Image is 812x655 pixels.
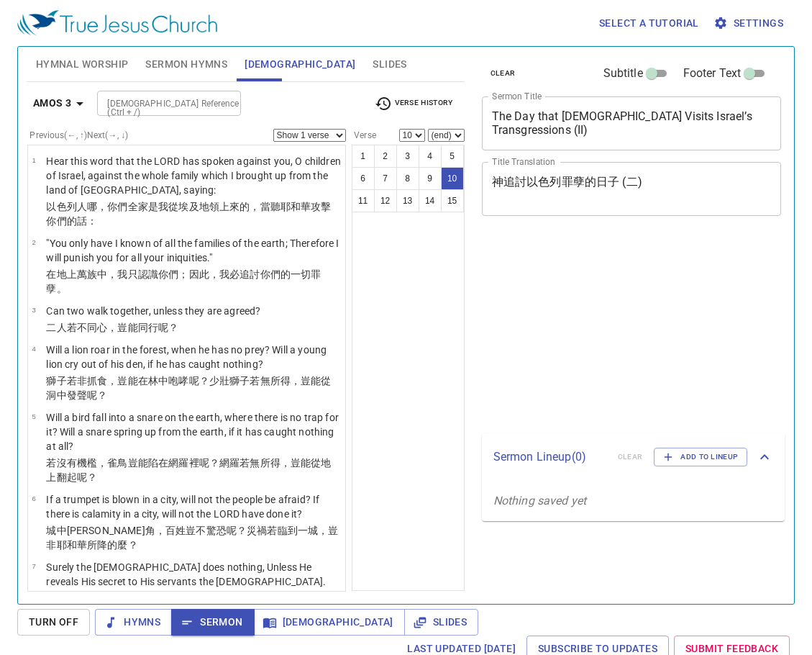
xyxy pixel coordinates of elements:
wh3045: 你們；因此，我必追討 [46,268,321,294]
span: [DEMOGRAPHIC_DATA] [245,55,355,73]
wh5892: [PERSON_NAME] [46,525,338,551]
p: 若沒有機檻 [46,456,341,484]
button: 10 [441,167,464,190]
span: Hymns [106,613,160,631]
button: 2 [374,145,397,168]
span: Footer Text [683,65,742,82]
wh5971: 豈不驚恐 [46,525,338,551]
p: 獅子 [46,374,341,402]
wh1697: ： [87,215,97,227]
wh3212: ？ [168,322,178,333]
span: 6 [32,494,35,502]
button: 9 [419,167,442,190]
p: Can two walk together, unless they are agreed? [46,304,260,318]
wh8628: 角 [46,525,338,551]
p: Will a bird fall into a snare on the earth, where there is no trap for it? Will a snare spring up... [46,410,341,453]
p: Hear this word that the LORD has spoken against you, O children of Israel, against the whole fami... [46,154,341,197]
button: 14 [419,189,442,212]
button: 3 [396,145,419,168]
button: 5 [441,145,464,168]
wh3068: 所降 [87,539,138,551]
span: 1 [32,156,35,164]
wh738: 若非抓食 [46,375,331,401]
div: Sermon Lineup(0)clearAdd to Lineup [482,433,785,481]
p: Surely the [DEMOGRAPHIC_DATA] does nothing, Unless He reveals His secret to His servants the [DEM... [46,560,341,589]
span: Hymnal Worship [36,55,129,73]
label: Verse [352,131,376,140]
p: 在地上 [46,267,341,296]
span: Select a tutorial [599,14,699,32]
textarea: The Day that [DEMOGRAPHIC_DATA] Visits Israel’s Transgressions (II) [492,109,772,137]
span: Slides [373,55,406,73]
wh1121: 哪，你們全家 [46,201,331,227]
button: clear [482,65,524,82]
wh127: 萬族 [46,268,321,294]
wh4940: 中，我只認識 [46,268,321,294]
button: Add to Lineup [654,448,747,466]
wh3478: 人 [46,201,331,227]
span: [DEMOGRAPHIC_DATA] [265,613,393,631]
wh5771: 。 [57,283,67,294]
p: 以色列 [46,199,341,228]
wh4585: 發聲呢 [67,389,108,401]
span: Add to Lineup [663,451,738,464]
span: Slides [416,613,467,631]
span: 7 [32,562,35,570]
button: Select a tutorial [593,10,705,37]
button: 7 [374,167,397,190]
span: 5 [32,412,35,420]
iframe: from-child [476,231,724,428]
wh3259: ，豈能同 [107,322,178,333]
img: True Jesus Church [17,10,217,36]
input: Type Bible Reference [101,95,213,112]
wh6963: ？ [97,389,107,401]
span: 2 [32,238,35,246]
b: Amos 3 [33,94,71,112]
span: Verse History [375,95,452,112]
wh6341: 裡呢？網羅 [46,457,331,483]
button: 13 [396,189,419,212]
button: Sermon [171,609,254,636]
wh2964: ，豈能在林中 [46,375,331,401]
button: 12 [374,189,397,212]
span: Turn Off [29,613,78,631]
i: Nothing saved yet [493,494,587,507]
button: 1 [352,145,375,168]
span: clear [491,67,516,80]
wh7782: ，百姓 [46,525,338,551]
button: Slides [404,609,478,636]
p: 二 [46,320,260,335]
wh127: 翻起呢 [57,471,98,483]
span: 3 [32,306,35,314]
p: Will a lion roar in the forest, when he has no prey? Will a young lion cry out of his den, if he ... [46,343,341,371]
wh6833: 豈能陷 [46,457,331,483]
wh8147: 人若不 [57,322,179,333]
p: Sermon Lineup ( 0 ) [493,448,606,466]
button: Verse History [366,93,461,114]
label: Previous (←, ↑) Next (→, ↓) [29,131,128,140]
wh5927: ？ [87,471,97,483]
wh5307: 在網羅 [46,457,331,483]
span: 4 [32,345,35,353]
button: Hymns [95,609,172,636]
button: 11 [352,189,375,212]
p: 城中 [46,523,341,552]
p: "You only have I known of all the families of the earth; Therefore I will punish you for all your... [46,236,341,265]
p: If a trumpet is blown in a city, will not the people be afraid? If there is calamity in a city, w... [46,492,341,521]
button: 4 [419,145,442,168]
wh1115: 同心 [87,322,178,333]
span: Subtitle [603,65,643,82]
button: Amos 3 [27,90,94,117]
span: Sermon [183,613,242,631]
button: Settings [711,10,789,37]
wh3293: 咆哮呢 [46,375,331,401]
span: Sermon Hymns [145,55,227,73]
button: 15 [441,189,464,212]
span: Settings [716,14,783,32]
button: Turn Off [17,609,90,636]
wh4940: 是我從埃及 [46,201,331,227]
wh4170: ，雀鳥 [46,457,331,483]
button: 6 [352,167,375,190]
wh6213: 的麼？ [107,539,137,551]
button: [DEMOGRAPHIC_DATA] [254,609,405,636]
